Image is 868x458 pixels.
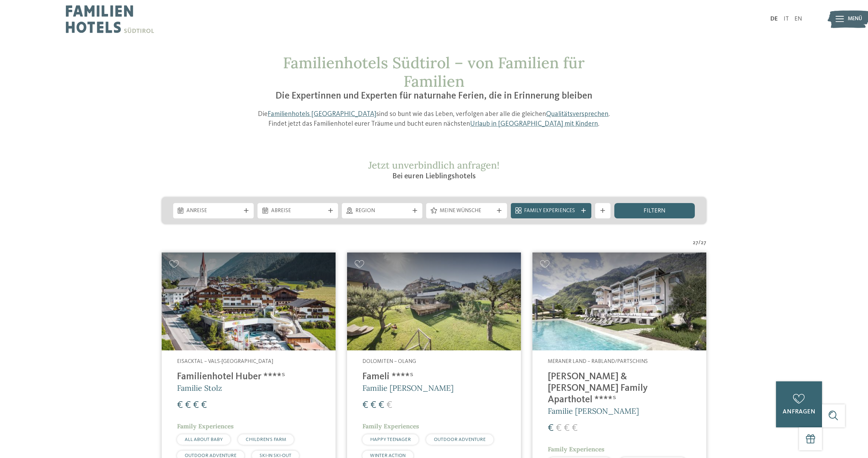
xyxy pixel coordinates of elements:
span: € [386,400,392,410]
a: anfragen [776,381,822,427]
span: 27 [693,239,698,247]
span: € [193,400,199,410]
p: Die sind so bunt wie das Leben, verfolgen aber alle die gleichen . Findet jetzt das Familienhotel... [252,110,616,129]
span: Meraner Land – Rabland/Partschins [548,359,648,364]
span: WINTER ACTION [370,453,406,458]
a: Urlaub in [GEOGRAPHIC_DATA] mit Kindern [470,121,598,127]
span: Familie Stolz [177,383,222,393]
a: Familienhotels [GEOGRAPHIC_DATA] [268,111,376,118]
span: Family Experiences [524,207,578,215]
span: € [548,423,554,433]
span: anfragen [783,409,815,415]
span: CHILDREN’S FARM [246,437,286,442]
a: IT [784,16,789,22]
span: OUTDOOR ADVENTURE [185,453,237,458]
span: Dolomiten – Olang [362,359,416,364]
span: Jetzt unverbindlich anfragen! [368,159,499,171]
span: € [370,400,376,410]
span: / [698,239,701,247]
span: Family Experiences [548,445,605,453]
span: € [378,400,384,410]
span: Eisacktal – Vals-[GEOGRAPHIC_DATA] [177,359,273,364]
span: Family Experiences [362,422,419,430]
span: Familienhotels Südtirol – von Familien für Familien [283,53,585,91]
span: 27 [701,239,706,247]
a: EN [794,16,802,22]
span: Meine Wünsche [440,207,493,215]
span: HAPPY TEENAGER [370,437,411,442]
span: Die Expertinnen und Experten für naturnahe Ferien, die in Erinnerung bleiben [276,91,592,101]
span: € [572,423,578,433]
span: € [185,400,191,410]
a: Qualitätsversprechen [546,111,608,118]
span: € [201,400,207,410]
span: Anreise [186,207,240,215]
span: Menü [848,15,862,23]
span: SKI-IN SKI-OUT [260,453,291,458]
span: Abreise [271,207,325,215]
span: Bei euren Lieblingshotels [392,172,476,180]
span: € [362,400,368,410]
span: € [556,423,562,433]
span: Family Experiences [177,422,234,430]
h4: [PERSON_NAME] & [PERSON_NAME] Family Aparthotel ****ˢ [548,371,691,406]
a: DE [770,16,778,22]
span: OUTDOOR ADVENTURE [434,437,486,442]
img: Familienhotels gesucht? Hier findet ihr die besten! [162,253,336,350]
span: € [177,400,183,410]
img: Familienhotels gesucht? Hier findet ihr die besten! [532,253,706,350]
span: ALL ABOUT BABY [185,437,223,442]
span: Region [355,207,409,215]
span: Familie [PERSON_NAME] [548,406,639,416]
img: Familienhotels gesucht? Hier findet ihr die besten! [347,253,521,350]
h4: Familienhotel Huber ****ˢ [177,371,320,383]
span: € [564,423,570,433]
span: filtern [644,208,666,214]
span: Familie [PERSON_NAME] [362,383,454,393]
